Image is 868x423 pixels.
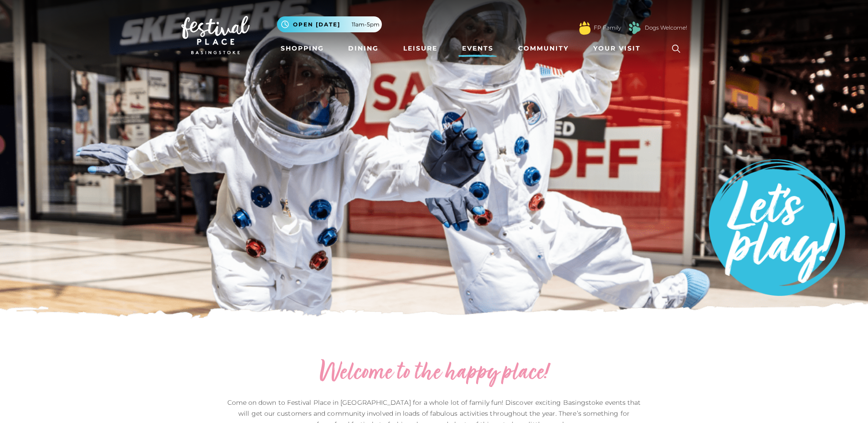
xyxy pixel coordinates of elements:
a: Leisure [400,40,441,57]
button: Open [DATE] 11am-5pm [277,16,382,32]
span: Your Visit [593,44,641,53]
span: 11am-5pm [352,20,380,29]
a: Shopping [277,40,328,57]
a: Dogs Welcome! [645,24,687,32]
h2: Welcome to the happy place! [225,359,644,388]
a: Community [514,40,572,57]
a: Events [458,40,497,57]
span: Open [DATE] [293,20,340,29]
img: Festival Place Logo [181,16,250,54]
a: Your Visit [590,40,649,57]
a: FP Family [594,24,621,32]
a: Dining [344,40,382,57]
